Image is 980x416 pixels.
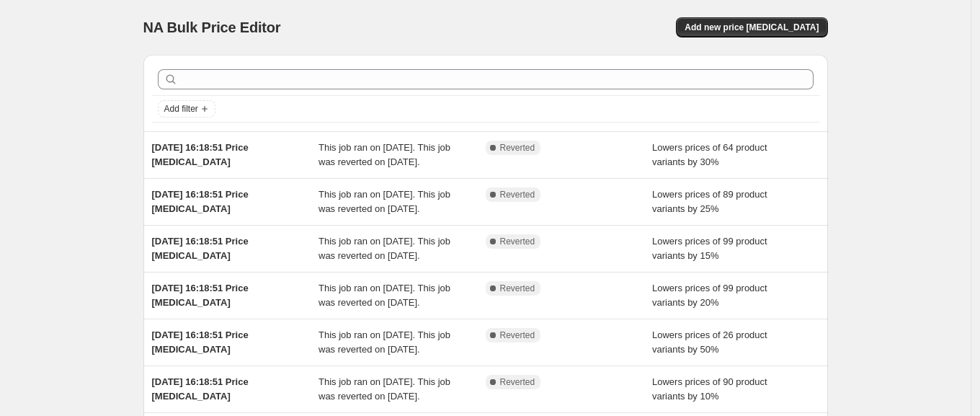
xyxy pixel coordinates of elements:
[318,376,450,402] span: This job ran on [DATE]. This job was reverted on [DATE].
[652,236,767,261] span: Lowers prices of 99 product variants by 15%
[500,376,535,388] span: Reverted
[652,376,767,402] span: Lowers prices of 90 product variants by 10%
[318,283,450,308] span: This job ran on [DATE]. This job was reverted on [DATE].
[685,22,819,33] span: Add new price [MEDICAL_DATA]
[500,142,535,154] span: Reverted
[164,103,198,115] span: Add filter
[143,19,281,35] span: NA Bulk Price Editor
[152,376,249,402] span: [DATE] 16:18:51 Price [MEDICAL_DATA]
[652,189,767,214] span: Lowers prices of 89 product variants by 25%
[318,329,450,355] span: This job ran on [DATE]. This job was reverted on [DATE].
[152,142,249,167] span: [DATE] 16:18:51 Price [MEDICAL_DATA]
[652,329,767,355] span: Lowers prices of 26 product variants by 50%
[318,236,450,261] span: This job ran on [DATE]. This job was reverted on [DATE].
[500,236,535,247] span: Reverted
[318,189,450,214] span: This job ran on [DATE]. This job was reverted on [DATE].
[318,142,450,167] span: This job ran on [DATE]. This job was reverted on [DATE].
[152,283,249,308] span: [DATE] 16:18:51 Price [MEDICAL_DATA]
[152,329,249,355] span: [DATE] 16:18:51 Price [MEDICAL_DATA]
[652,283,767,308] span: Lowers prices of 99 product variants by 20%
[500,329,535,341] span: Reverted
[676,17,827,37] button: Add new price [MEDICAL_DATA]
[500,283,535,294] span: Reverted
[652,142,767,167] span: Lowers prices of 64 product variants by 30%
[152,236,249,261] span: [DATE] 16:18:51 Price [MEDICAL_DATA]
[500,189,535,200] span: Reverted
[158,100,215,118] button: Add filter
[152,189,249,214] span: [DATE] 16:18:51 Price [MEDICAL_DATA]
